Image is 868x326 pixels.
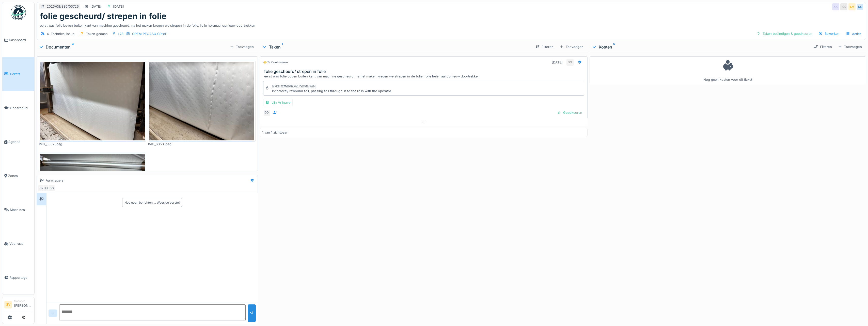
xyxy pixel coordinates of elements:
[40,62,145,140] img: cnn0jphvvkorl6f46jfrszaz5a6c
[832,3,839,10] div: KK
[9,241,32,246] span: Voorraad
[149,62,254,140] img: ozp2miu7qzfahimwjswzxc8hukeo
[47,31,74,36] div: 4. Technical issue
[2,57,34,91] a: Tickets
[47,4,79,9] div: 2025/08/336/05726
[2,227,34,261] a: Voorraad
[86,31,108,36] div: Taken gedaan
[552,60,563,65] div: [DATE]
[816,30,842,37] div: Bewerken
[72,44,74,50] sup: 3
[262,130,288,135] div: 1 van 1 zichtbaar
[264,74,585,79] div: eerst was folie boven buiten kant van machine gescheurd, na het maken kregen we strepen in de fol...
[4,299,32,311] a: SV Manager[PERSON_NAME]
[263,99,293,106] div: Lijn Vrijgave
[39,44,228,50] div: Documenten
[46,178,64,183] div: Aanvragers
[118,31,123,36] div: L78
[2,159,34,193] a: Zones
[10,207,32,212] span: Machines
[8,173,32,178] span: Zones
[40,21,863,28] div: eerst was folie boven buiten kant van machine gescheurd, na het maken kregen we strepen in de fol...
[228,43,256,50] div: Toevoegen
[9,72,32,76] span: Tickets
[2,23,34,57] a: Dashboard
[592,44,810,50] div: Kosten
[272,84,315,88] div: Afsluit opmerking van [PERSON_NAME]
[14,299,32,303] div: Manager
[9,38,32,42] span: Dashboard
[836,43,864,50] div: Toevoegen
[754,30,814,37] div: Taken beëindigen & goedkeuren
[282,44,283,50] sup: 1
[555,109,584,116] div: Goedkeuren
[90,4,101,9] div: [DATE]
[2,193,34,227] a: Machines
[40,11,166,21] h1: folie gescheurd/ strepen in folie
[4,301,12,308] li: SV
[263,109,270,116] div: DO
[11,5,26,20] img: Badge_color-CXgf-gQk.svg
[39,142,146,146] div: IMG_6352.jpeg
[2,91,34,125] a: Onderhoud
[848,3,856,10] div: SV
[2,261,34,295] a: Rapportage
[2,125,34,159] a: Agenda
[48,185,55,192] div: DO
[264,69,585,74] h3: folie gescheurd/ strepen in folie
[812,43,834,50] div: Filteren
[132,31,167,36] div: OPEM PEGASO CR-8P
[10,106,32,110] span: Onderhoud
[593,59,863,82] div: Nog geen kosten voor dit ticket
[533,43,556,50] div: Filteren
[14,299,32,310] li: [PERSON_NAME]
[148,142,255,146] div: IMG_6353.jpeg
[272,89,391,93] div: incorrectly rewound foil, passing foil through in to the rolls with the operator
[613,44,616,50] sup: 0
[9,275,32,280] span: Rapportage
[262,44,531,50] div: Taken
[124,200,180,205] div: Nog geen berichten … Wees de eerste!
[263,60,288,64] div: Te controleren
[857,3,864,10] div: DO
[558,43,586,50] div: Toevoegen
[113,4,124,9] div: [DATE]
[844,30,864,38] div: Acties
[43,185,50,192] div: KK
[8,139,32,144] span: Agenda
[38,185,45,192] div: SV
[40,154,145,232] img: 7jxwclt4a01nveznq5v1bgefb0ly
[840,3,847,10] div: KK
[566,59,574,66] div: DO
